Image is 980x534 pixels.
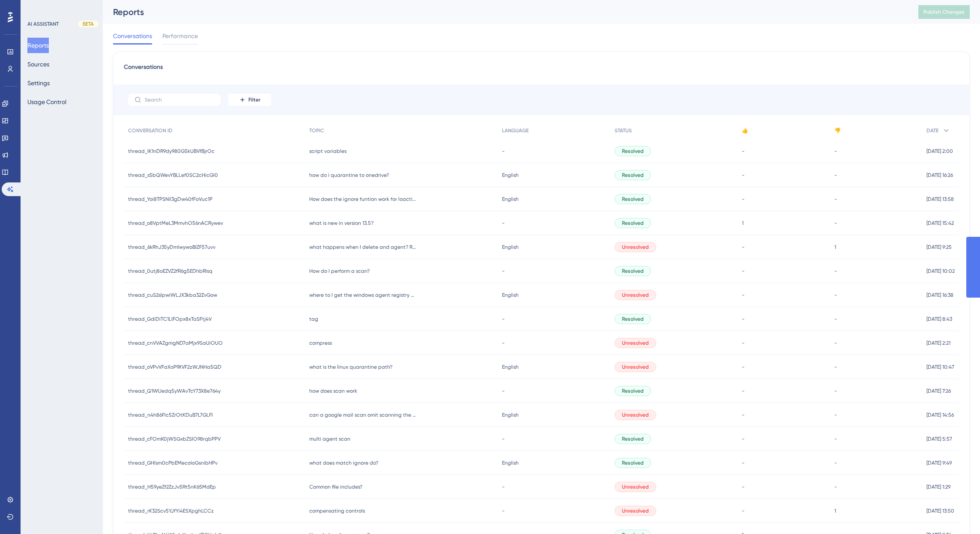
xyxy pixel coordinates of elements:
[124,62,163,78] span: Conversations
[742,412,744,418] span: -
[309,436,350,442] span: multi agent scan
[834,483,837,490] span: -
[309,172,389,179] span: how do i quarantine to onedrive?
[926,388,951,394] span: [DATE] 7:26
[162,31,198,41] span: Performance
[502,364,519,370] span: English
[834,316,837,322] span: -
[834,340,837,346] span: -
[502,412,519,418] span: English
[309,244,416,251] span: what happens when I delete and agent? Remove agent from agents screen?
[128,316,212,322] span: thread_GdiDiTC1LIFOpx8xTaSFtj4V
[926,148,953,155] span: [DATE] 2:00
[128,172,218,179] span: thread_s5bQWevYBLLef0SC2cHicGI0
[27,94,66,110] button: Usage Control
[926,127,938,134] span: DATE
[926,172,953,179] span: [DATE] 16:26
[622,244,649,251] span: Unresolved
[128,196,212,203] span: thread_Yoi8TPSNil3gDw40fFoVuc1P
[309,127,324,134] span: TOPIC
[742,483,744,490] span: -
[926,220,954,227] span: [DATE] 15:42
[502,196,519,203] span: English
[834,292,837,298] span: -
[622,483,649,490] span: Unresolved
[309,388,357,394] span: how does scan work
[309,459,378,466] span: what does match ignore do?
[622,412,649,418] span: Unresolved
[742,148,744,155] span: -
[27,57,49,72] button: Sources
[145,97,214,103] input: Search
[128,459,218,466] span: thread_GHlsm0cPbEMecoIoGsnibHPv
[926,436,952,442] span: [DATE] 5:57
[622,196,644,203] span: Resolved
[128,340,223,346] span: thread_cnVVAZgmgND7aMjx9SaUiOUO
[622,436,644,442] span: Resolved
[128,436,221,442] span: thread_cFOmK0jWSGxbZSlO98rqbPPV
[128,244,215,251] span: thread_6kRhJ35yDmlwywoBIZF57uvv
[742,172,744,179] span: -
[742,292,744,298] span: -
[309,268,370,274] span: How do I perform a scan?
[742,507,744,514] span: -
[742,459,744,466] span: -
[926,483,950,490] span: [DATE] 1:29
[309,507,365,514] span: compensating controls
[248,96,260,103] span: Filter
[926,292,953,298] span: [DATE] 16:38
[622,172,644,179] span: Resolved
[502,436,505,442] span: -
[926,507,954,514] span: [DATE] 13:50
[502,220,505,227] span: -
[502,268,505,274] span: -
[834,220,837,227] span: -
[309,364,392,370] span: what is the linux quarantine path?
[502,292,519,298] span: English
[622,459,644,466] span: Resolved
[128,148,215,155] span: thread_IK1nDR9dy980G5kUBVfBjrOc
[622,364,649,370] span: Unresolved
[622,268,644,274] span: Resolved
[502,507,505,514] span: -
[834,364,837,370] span: -
[926,340,950,346] span: [DATE] 2:21
[113,6,897,18] div: Reports
[502,459,519,466] span: English
[309,316,318,322] span: tag
[742,268,744,274] span: -
[113,31,152,41] span: Conversations
[926,196,954,203] span: [DATE] 13:58
[622,220,644,227] span: Resolved
[128,483,216,490] span: thread_H59yeZf2ZzJv5Rt5nK65MdEp
[834,459,837,466] span: -
[742,340,744,346] span: -
[742,127,748,134] span: 👍
[128,364,221,370] span: thread_oVPvVFaXoP9XVF2zWJNHa5QD
[742,436,744,442] span: -
[309,483,362,490] span: Common file includes?
[834,148,837,155] span: -
[27,38,49,53] button: Reports
[742,388,744,394] span: -
[834,412,837,418] span: -
[926,244,952,251] span: [DATE] 9:25
[27,21,59,27] div: AI ASSISTANT
[622,388,644,394] span: Resolved
[926,459,952,466] span: [DATE] 9:49
[944,500,970,526] iframe: UserGuiding AI Assistant Launcher
[834,244,836,251] span: 1
[742,196,744,203] span: -
[615,127,632,134] span: STATUS
[309,412,416,418] span: can a google mail scan omit scanning the trash folder?
[128,412,213,418] span: thread_n4h86Flc5ZrOtKDuB7L7GLFI
[926,316,952,322] span: [DATE] 8:43
[309,292,416,298] span: where to I get the windows agent registry file for SDM?
[622,316,644,322] span: Resolved
[834,268,837,274] span: -
[622,340,649,346] span: Unresolved
[926,412,954,418] span: [DATE] 14:56
[834,196,837,203] span: -
[926,364,954,370] span: [DATE] 10:47
[502,483,505,490] span: -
